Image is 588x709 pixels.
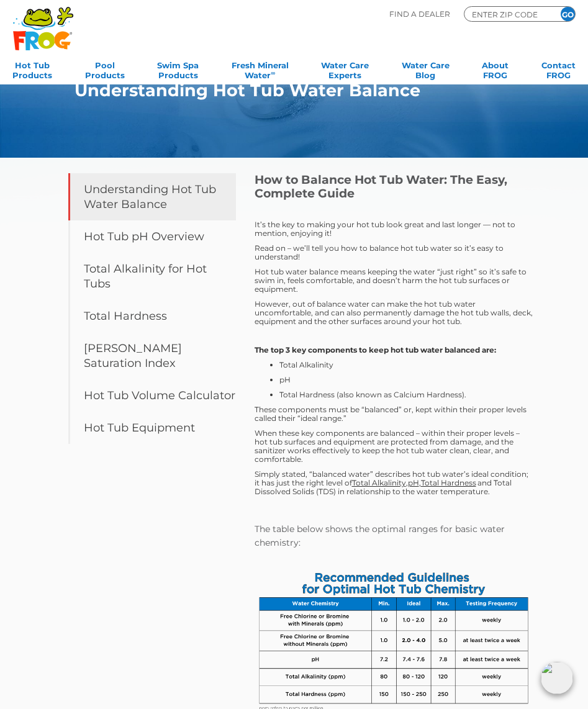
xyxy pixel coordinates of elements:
[279,361,533,369] li: Total Alkalinity
[12,56,52,81] a: Hot TubProducts
[255,220,533,238] p: It’s the key to making your hot tub look great and last longer — not to mention, enjoying it!
[157,56,199,81] a: Swim SpaProducts
[68,332,236,379] a: [PERSON_NAME] Saturation Index
[561,7,575,21] input: GO
[255,405,527,423] span: These components must be “balanced” or, kept within their proper levels called their “ideal range.”
[279,391,533,399] li: Total Hardness (also known as Calcium Hardness).
[471,9,545,20] input: Zip Code Form
[541,56,576,81] a: ContactFROG
[255,522,533,549] h4: The table below shows the optimal ranges for basic water chemistry:
[255,478,512,496] span: and Total Dissolved Solids (TDS) in relationship to the water temperature.
[232,56,289,81] a: Fresh MineralWater∞
[85,56,125,81] a: PoolProducts
[255,428,520,464] span: When these key components are balanced – within their proper levels – hot tub surfaces and equipm...
[255,345,496,354] strong: The top 3 key components to keep hot tub water balanced are:
[75,81,485,100] h1: Understanding Hot Tub Water Balance
[68,300,236,332] a: Total Hardness
[255,244,533,261] p: Read on – we’ll tell you how to balance hot tub water so it’s easy to understand!
[352,478,406,487] a: Total Alkalinity
[482,56,509,81] a: AboutFROG
[68,253,236,300] a: Total Alkalinity for Hot Tubs
[68,412,236,444] a: Hot Tub Equipment
[419,478,421,487] span: ,
[406,478,408,487] span: ,
[255,300,533,326] p: However, out of balance water can make the hot tub water uncomfortable, and can also permanently ...
[541,662,573,694] img: openIcon
[68,173,236,220] a: Understanding Hot Tub Water Balance
[279,376,533,384] li: pH
[255,469,528,487] span: Simply stated, “balanced water” describes hot tub water’s ideal condition; it has just the right ...
[389,6,450,22] p: Find A Dealer
[408,478,419,487] a: pH
[321,56,369,81] a: Water CareExperts
[421,478,476,487] a: Total Hardness
[68,379,236,412] a: Hot Tub Volume Calculator
[255,173,533,201] h1: How to Balance Hot Tub Water: The Easy, Complete Guide
[68,220,236,253] a: Hot Tub pH Overview
[402,56,450,81] a: Water CareBlog
[271,70,275,76] sup: ∞
[255,268,533,294] p: Hot tub water balance means keeping the water “just right” so it’s safe to swim in, feels comfort...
